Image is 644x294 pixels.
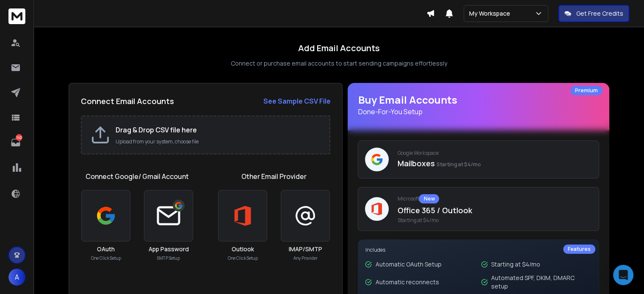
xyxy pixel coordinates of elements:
[8,269,25,286] button: A
[436,161,481,168] span: Starting at $4/mo
[97,245,115,253] h3: OAuth
[263,96,330,106] strong: See Sample CSV File
[570,86,603,95] div: Premium
[149,245,189,253] h3: App Password
[613,265,633,285] div: Open Intercom Messenger
[298,42,380,54] h1: Add Email Accounts
[491,260,540,269] p: Starting at $4/mo
[375,278,439,286] p: Automatic reconnects
[397,157,592,169] p: Mailboxes
[241,171,307,181] h1: Other Email Provider
[491,274,592,291] p: Automated SPF, DKIM, DMARC setup
[358,107,599,117] p: Done-For-You Setup
[116,125,321,135] h2: Drag & Drop CSV file here
[293,255,318,261] p: Any Provider
[232,245,254,253] h3: Outlook
[397,204,592,216] p: Office 365 / Outlook
[397,194,592,203] p: Microsoft
[231,59,447,68] p: Connect or purchase email accounts to start sending campaigns effortlessly
[81,95,174,107] h2: Connect Email Accounts
[397,150,592,157] p: Google Workspace
[157,255,180,261] p: SMTP Setup
[7,134,24,151] a: 142
[289,245,322,253] h3: IMAP/SMTP
[86,171,189,181] h1: Connect Google/ Gmail Account
[576,9,623,18] p: Get Free Credits
[358,93,599,117] h1: Buy Email Accounts
[397,217,592,224] span: Starting at $4/mo
[228,255,258,261] p: One Click Setup
[563,245,595,254] div: Features
[263,96,330,106] a: See Sample CSV File
[91,255,121,261] p: One Click Setup
[116,138,321,145] p: Upload from your system, choose file
[365,247,592,253] p: Includes
[558,5,629,22] button: Get Free Credits
[375,260,441,269] p: Automatic OAuth Setup
[16,134,22,141] p: 142
[469,9,514,18] p: My Workspace
[419,194,439,203] div: New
